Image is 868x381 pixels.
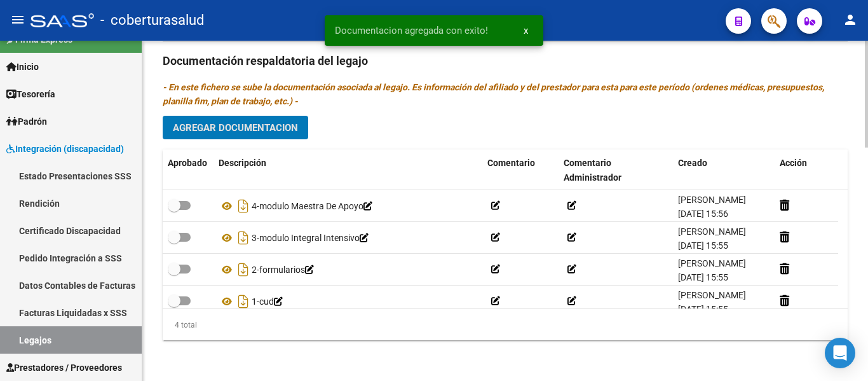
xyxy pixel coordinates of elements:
[163,52,848,70] h3: Documentación respaldatoria del legajo
[219,291,477,312] div: 1-cud
[6,142,124,156] span: Integración (discapacidad)
[780,158,807,168] span: Acción
[235,228,252,248] i: Descargar documento
[6,361,122,375] span: Prestadores / Proveedores
[163,82,824,106] i: - En este fichero se sube la documentación asociada al legajo. Es información del afiliado y del ...
[487,158,535,168] span: Comentario
[775,149,838,191] datatable-header-cell: Acción
[163,318,197,332] div: 4 total
[825,338,855,368] div: Open Intercom Messenger
[6,60,39,74] span: Inicio
[10,12,25,27] mat-icon: menu
[219,228,477,248] div: 3-modulo Integral Intensivo
[678,158,707,168] span: Creado
[163,149,214,191] datatable-header-cell: Aprobado
[219,196,477,216] div: 4-modulo Maestra De Apoyo
[678,290,746,300] span: [PERSON_NAME]
[163,116,308,139] button: Agregar Documentacion
[678,195,746,205] span: [PERSON_NAME]
[235,196,252,216] i: Descargar documento
[673,149,775,191] datatable-header-cell: Creado
[168,158,207,168] span: Aprobado
[173,122,298,134] span: Agregar Documentacion
[335,24,488,37] span: Documentacion agregada con exito!
[6,114,47,128] span: Padrón
[235,260,252,280] i: Descargar documento
[235,291,252,312] i: Descargar documento
[524,25,528,36] span: x
[678,240,728,251] span: [DATE] 15:55
[219,158,266,168] span: Descripción
[678,304,728,314] span: [DATE] 15:55
[100,6,204,34] span: - coberturasalud
[564,158,621,183] span: Comentario Administrador
[843,12,858,27] mat-icon: person
[219,260,477,280] div: 2-formularios
[482,149,559,191] datatable-header-cell: Comentario
[678,258,746,268] span: [PERSON_NAME]
[678,226,746,237] span: [PERSON_NAME]
[513,19,538,42] button: x
[559,149,673,191] datatable-header-cell: Comentario Administrador
[6,87,55,101] span: Tesorería
[678,209,728,219] span: [DATE] 15:56
[678,272,728,282] span: [DATE] 15:55
[214,149,482,191] datatable-header-cell: Descripción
